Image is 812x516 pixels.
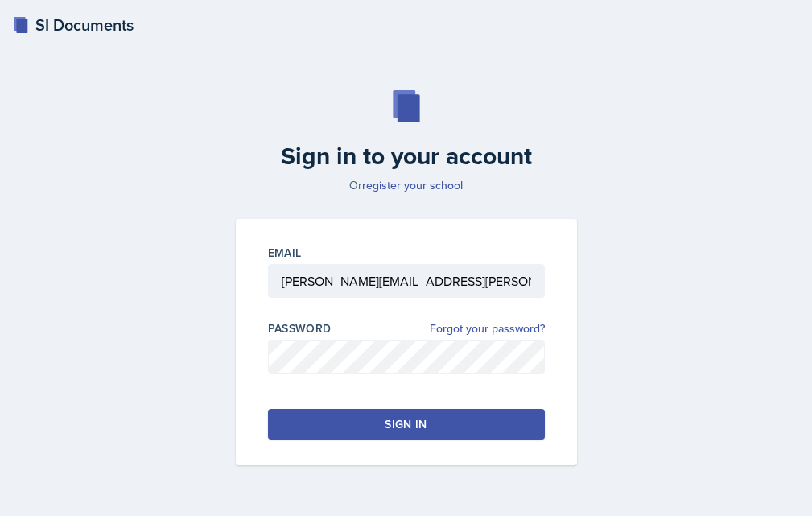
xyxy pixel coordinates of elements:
[13,13,134,37] a: SI Documents
[226,177,587,193] p: Or
[226,142,587,171] h2: Sign in to your account
[268,320,332,336] label: Password
[268,264,545,298] input: Email
[362,177,463,193] a: register your school
[430,320,545,337] a: Forgot your password?
[268,409,545,440] button: Sign in
[385,416,427,432] div: Sign in
[268,245,302,261] label: Email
